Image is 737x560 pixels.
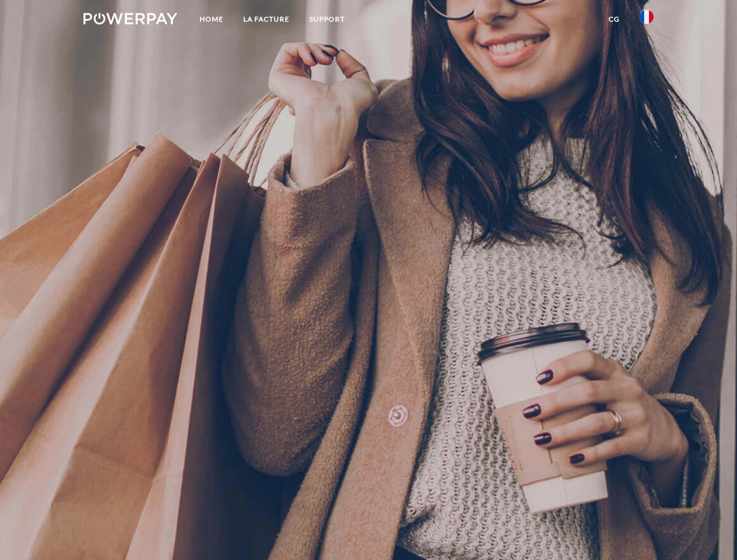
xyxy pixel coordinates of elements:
[83,13,177,24] img: logo-powerpay-white.svg
[599,9,630,30] a: CG
[233,9,299,30] a: LA FACTURE
[299,9,355,30] a: Support
[190,9,233,30] a: Home
[640,10,654,24] img: fr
